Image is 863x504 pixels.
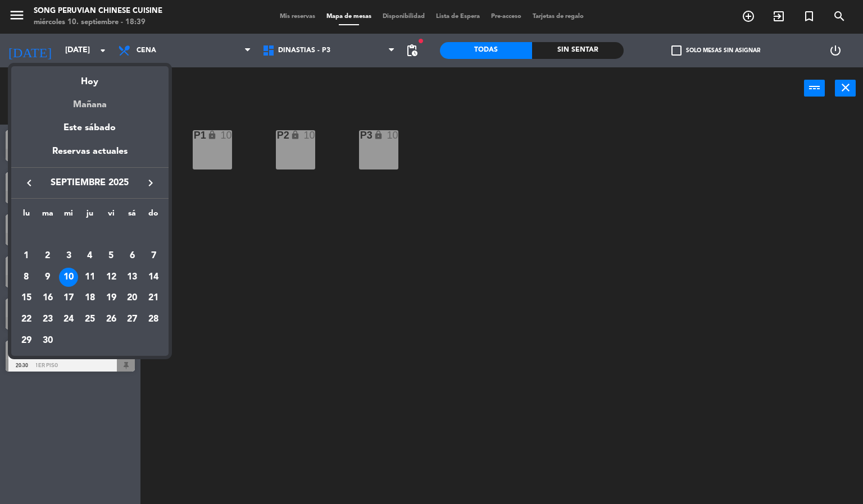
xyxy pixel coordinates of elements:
div: 15 [17,289,36,308]
td: 25 de septiembre de 2025 [79,309,101,330]
td: 15 de septiembre de 2025 [16,288,37,309]
td: 6 de septiembre de 2025 [122,245,143,267]
i: keyboard_arrow_left [22,176,36,190]
div: Hoy [11,66,169,89]
td: 14 de septiembre de 2025 [143,267,164,288]
div: 30 [38,331,57,350]
td: 5 de septiembre de 2025 [101,245,122,267]
th: sábado [122,207,143,224]
div: 24 [59,310,78,329]
td: SEP. [16,224,164,246]
td: 8 de septiembre de 2025 [16,267,37,288]
button: keyboard_arrow_right [140,176,161,190]
div: Reservas actuales [11,144,169,167]
td: 22 de septiembre de 2025 [16,309,37,330]
div: 7 [144,246,163,265]
td: 29 de septiembre de 2025 [16,330,37,351]
div: 20 [122,289,142,308]
td: 3 de septiembre de 2025 [58,245,79,267]
td: 4 de septiembre de 2025 [79,245,101,267]
div: 18 [80,289,99,308]
div: 22 [17,310,36,329]
div: 10 [59,268,78,287]
th: miércoles [58,207,79,224]
div: 4 [80,246,99,265]
div: 27 [122,310,142,329]
button: keyboard_arrow_left [19,176,39,190]
td: 17 de septiembre de 2025 [58,288,79,309]
div: Mañana [11,89,169,112]
div: 28 [144,310,163,329]
div: 6 [122,246,142,265]
div: 19 [102,289,121,308]
td: 10 de septiembre de 2025 [58,267,79,288]
i: keyboard_arrow_right [144,176,157,190]
td: 27 de septiembre de 2025 [122,309,143,330]
div: 25 [80,310,99,329]
div: 5 [102,246,121,265]
td: 9 de septiembre de 2025 [37,267,58,288]
td: 28 de septiembre de 2025 [143,309,164,330]
span: septiembre 2025 [39,176,140,190]
td: 13 de septiembre de 2025 [122,267,143,288]
div: 23 [38,310,57,329]
th: domingo [143,207,164,224]
div: 16 [38,289,57,308]
td: 16 de septiembre de 2025 [37,288,58,309]
th: lunes [16,207,37,224]
td: 26 de septiembre de 2025 [101,309,122,330]
td: 19 de septiembre de 2025 [101,288,122,309]
td: 1 de septiembre de 2025 [16,245,37,267]
div: 13 [122,268,142,287]
td: 24 de septiembre de 2025 [58,309,79,330]
div: 29 [17,331,36,350]
div: 17 [59,289,78,308]
div: 26 [102,310,121,329]
td: 11 de septiembre de 2025 [79,267,101,288]
th: viernes [101,207,122,224]
td: 21 de septiembre de 2025 [143,288,164,309]
td: 23 de septiembre de 2025 [37,309,58,330]
td: 12 de septiembre de 2025 [101,267,122,288]
div: 14 [144,268,163,287]
td: 7 de septiembre de 2025 [143,245,164,267]
div: Este sábado [11,112,169,144]
div: 1 [17,246,36,265]
th: martes [37,207,58,224]
div: 11 [80,268,99,287]
td: 20 de septiembre de 2025 [122,288,143,309]
th: jueves [79,207,101,224]
div: 2 [38,246,57,265]
td: 2 de septiembre de 2025 [37,245,58,267]
div: 8 [17,268,36,287]
div: 9 [38,268,57,287]
td: 18 de septiembre de 2025 [79,288,101,309]
div: 21 [144,289,163,308]
td: 30 de septiembre de 2025 [37,330,58,351]
div: 12 [102,268,121,287]
div: 3 [59,246,78,265]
